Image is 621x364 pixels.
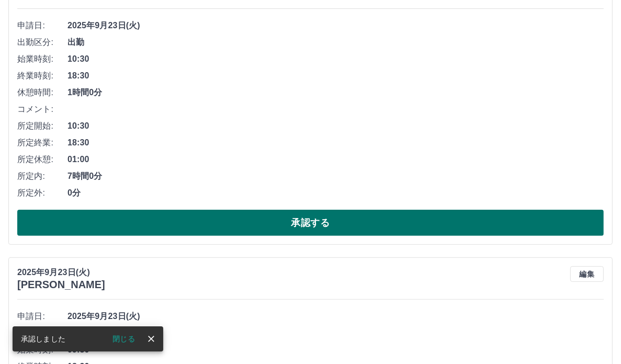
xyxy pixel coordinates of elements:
span: 申請日: [17,19,67,32]
span: 10:30 [67,120,604,132]
p: 2025年9月23日(火) [17,266,105,279]
span: 出勤区分: [17,36,67,49]
span: 7時間0分 [67,170,604,183]
span: 休憩時間: [17,86,67,99]
span: 終業時刻: [17,70,67,82]
span: 0分 [67,187,604,199]
span: 始業時刻: [17,53,67,65]
div: 承認しました [21,329,65,348]
span: 出勤 [67,327,604,339]
span: 18:30 [67,70,604,82]
span: 所定終業: [17,136,67,149]
button: close [143,331,159,347]
button: 閉じる [104,331,143,347]
button: 承認する [17,210,604,236]
span: 1時間0分 [67,86,604,99]
span: 2025年9月23日(火) [67,310,604,323]
span: 所定開始: [17,120,67,132]
span: 申請日: [17,310,67,323]
span: 01:00 [67,153,604,166]
span: 所定休憩: [17,153,67,166]
span: 出勤 [67,36,604,49]
span: 2025年9月23日(火) [67,19,604,32]
h3: [PERSON_NAME] [17,279,105,291]
span: 所定内: [17,170,67,183]
span: 18:30 [67,136,604,149]
span: 所定外: [17,187,67,199]
span: 10:30 [67,53,604,65]
span: コメント: [17,103,67,116]
button: 編集 [570,266,604,282]
span: 09:30 [67,344,604,356]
